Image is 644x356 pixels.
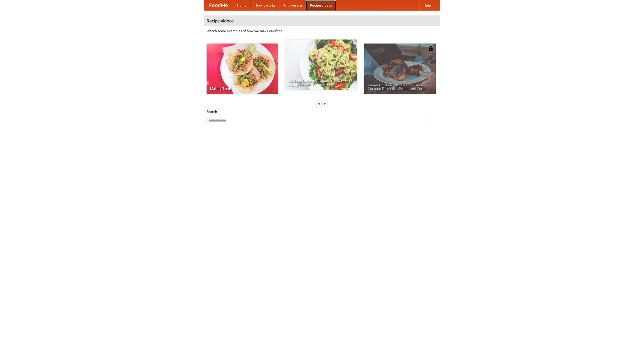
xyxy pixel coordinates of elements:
img: 483408.png [428,46,433,51]
h5: Search [207,109,437,114]
a: Help [419,0,435,10]
a: FoodMe [204,0,233,10]
div: « [317,100,321,107]
h4: Recipe videos [204,16,440,26]
a: Making Tacos [207,44,278,94]
a: How it works [251,0,279,10]
a: Home [233,0,251,10]
span: Making Tacos [210,87,274,90]
a: An Easy, Summery Tomato Pasta That's Ready for Fall [285,39,357,90]
a: Who we are [279,0,306,10]
p: Watch some examples of how we make our food! [207,28,437,33]
a: Recipe videos [306,0,336,10]
span: An Easy, Summery Tomato Pasta That's Ready for Fall [289,79,353,86]
div: » [323,100,327,107]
